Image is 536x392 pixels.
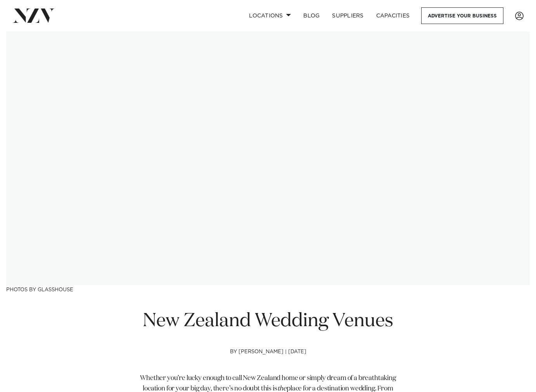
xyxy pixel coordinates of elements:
h4: by [PERSON_NAME] | [DATE] [135,349,401,374]
a: Advertise your business [421,7,503,24]
a: Capacities [370,7,416,24]
h3: Photos by Glasshouse [6,285,530,293]
img: nzv-logo.png [12,9,55,22]
a: SUPPLIERS [326,7,370,24]
h1: New Zealand Wedding Venues [135,309,401,334]
a: BLOG [297,7,326,24]
span: the [277,385,287,392]
a: Locations [243,7,297,24]
span: Whether you’re lucky enough to call New Zealand home or simply dream of a breathtaking location f... [140,375,396,392]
